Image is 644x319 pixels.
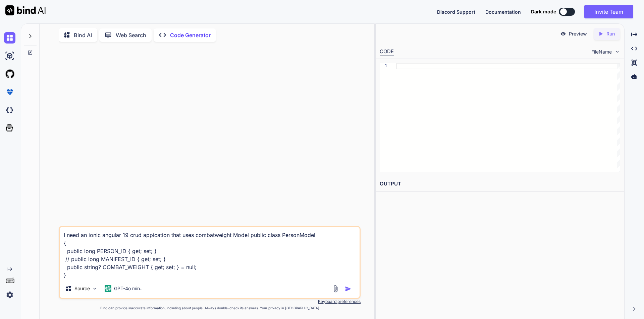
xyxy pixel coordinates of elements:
[114,285,143,292] p: GPT-4o min..
[170,31,211,39] p: Code Generator
[4,50,15,62] img: ai-studio
[437,9,475,15] span: Discord Support
[59,306,361,311] p: Bind can provide inaccurate information, including about people. Always double-check its answers....
[4,289,15,301] img: settings
[345,286,352,292] img: icon
[485,8,521,15] button: Documentation
[485,9,521,15] span: Documentation
[584,5,633,18] button: Invite Team
[4,32,15,44] img: chat
[569,30,587,37] p: Preview
[606,30,615,37] p: Run
[92,286,98,292] img: Pick Models
[5,5,46,15] img: Bind AI
[60,227,360,279] textarea: I need an ionic angular 19 crud appication that uses combatweight Model public class PersonModel ...
[4,86,15,98] img: premium
[614,49,620,55] img: chevron down
[4,68,15,80] img: githubLight
[116,31,146,39] p: Web Search
[74,285,90,292] p: Source
[4,104,15,116] img: darkCloudIdeIcon
[105,285,111,292] img: GPT-4o mini
[380,63,387,69] div: 1
[59,299,361,304] p: Keyboard preferences
[74,31,92,39] p: Bind AI
[437,8,475,15] button: Discord Support
[560,31,566,37] img: preview
[591,49,612,55] span: FileName
[332,285,339,293] img: attachment
[531,8,556,15] span: Dark mode
[376,176,624,192] h2: OUTPUT
[380,48,394,56] div: CODE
